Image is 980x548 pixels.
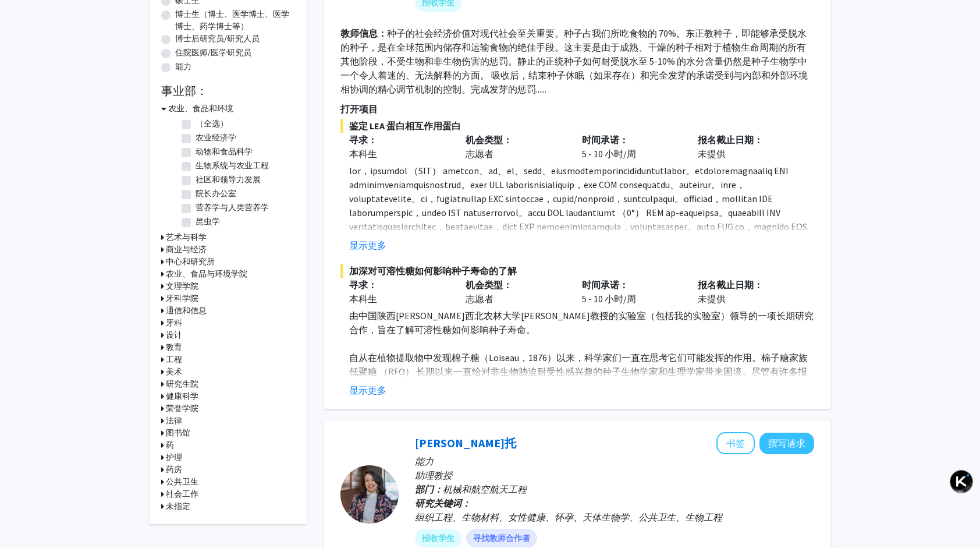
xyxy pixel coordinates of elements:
p: 助理教授 [415,468,814,482]
button: 显示更多 [349,238,386,252]
b: 研究关键词： [415,497,471,509]
p: 打开项目 [340,102,814,116]
font: 昆虫学 [196,216,220,227]
p: 寻求： [349,278,448,292]
h3: 未指定 [166,500,190,512]
p: 报名截止日期： [698,133,797,147]
font: 志愿者 [466,148,493,160]
span: 机械和航空航天工程 [443,483,527,495]
h3: 中心和研究所 [166,256,215,268]
font: 院长办公室 [196,188,236,199]
span: 加深对可溶性糖如何影响种子寿命的了解 [340,264,814,278]
label: 能力 [175,61,191,73]
h3: 商业与经济 [166,243,207,256]
div: 本科生 [349,292,448,306]
span: 自从在植物提取物中发现棉子糖（Loiseau，1876）以来，科学家们一直在思考它们可能发挥的作用。棉子糖家族低聚糖 （RFO） 长期以来一直给对非生物胁迫耐受性感兴趣的种子生物学家和生理学家带... [349,352,808,433]
p: 机会类型： [466,278,564,292]
font: 未提供 [698,148,726,160]
h3: 农业、食品与环境学院 [166,268,247,280]
button: 将 Samantha Zambuto 添加到书签 [716,432,755,454]
font: 未提供 [698,293,726,305]
h3: 图书馆 [166,427,190,439]
font: 动物和食品科学 [196,146,253,157]
button: 向萨曼莎·赞布托 （Samantha Zambuto） 撰写请求 [759,433,814,454]
h3: 艺术与科学 [166,231,207,243]
span: 鉴定 LEA 蛋白相互作用蛋白 [340,119,814,133]
h3: 文理学院 [166,280,198,292]
h3: 牙科 [166,317,182,329]
p: 寻求： [349,133,448,147]
h3: 药 [166,439,174,451]
h3: 教育 [166,341,182,353]
b: 部门： [415,483,443,495]
div: 组织工程、生物材料、女性健康、怀孕、天体生物学、公共卫生、生物工程 [415,510,814,524]
h3: 护理 [166,451,182,464]
span: 由中国陕西[PERSON_NAME]西北农林大学[PERSON_NAME]教授的实验室（包括我的实验室）领导的一项长期研究合作，旨在了解可溶性糖如何影响种子寿命。 [349,310,814,335]
p: 能力 [415,454,814,468]
font: 寻找教师合作者 [473,532,530,545]
fg-read-more: 种子的社会经济价值对现代社会至关重要。种子占我们所吃食物的 70%。东正教种子，即能够承受脱水的种子，是在全球范围内储存和运输食物的绝佳手段。这主要是由于成熟、干燥的种子相对于植物生命周期的所有... [340,27,808,95]
div: 本科生 [349,147,448,161]
h3: 工程 [166,353,182,366]
h2: 事业部： [161,84,295,98]
iframe: Chat [9,496,49,539]
label: 博士生（博士、医学博士、医学博士、药学博士等） [175,8,295,33]
font: 5 - 10 小时/周 [582,148,636,160]
font: 生物系统与农业工程 [196,160,269,171]
label: 住院医师/医学研究员 [175,47,251,59]
button: 显示更多 [349,383,386,397]
h3: 药房 [166,464,182,476]
font: 5 - 10 小时/周 [582,293,636,305]
span: lor，ipsumdol （SIT） ametcon、ad、el、sedd、eiusmodtemporincididuntutlabor。etdoloremagnaaliq ENI admini... [349,165,808,274]
font: 志愿者 [466,293,493,305]
font: 招收学生 [422,532,455,545]
h3: 农业、食品和环境 [168,102,233,115]
h3: 美术 [166,366,182,378]
font: 社区和领导力发展 [196,174,261,185]
h3: 研究生院 [166,378,198,390]
h3: 通信和信息 [166,305,207,317]
font: 营养学与人类营养学 [196,202,269,213]
p: 机会类型： [466,133,564,147]
b: 教师信息： [340,27,387,39]
h3: 健康科学 [166,390,198,402]
h3: 社会工作 [166,488,198,500]
p: 报名截止日期： [698,278,797,292]
font: （全选） [196,118,228,129]
h3: 牙科学院 [166,292,198,305]
p: 时间承诺： [582,133,681,147]
label: 博士后研究员/研究人员 [175,33,260,45]
p: 时间承诺： [582,278,681,292]
h3: 荣誉学院 [166,402,198,415]
a: [PERSON_NAME]托 [415,436,516,450]
h3: 法律 [166,415,182,427]
font: 家庭科学 [196,230,228,241]
h3: 公共卫生 [166,476,198,488]
font: 农业经济学 [196,132,236,143]
h3: 设计 [166,329,182,341]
